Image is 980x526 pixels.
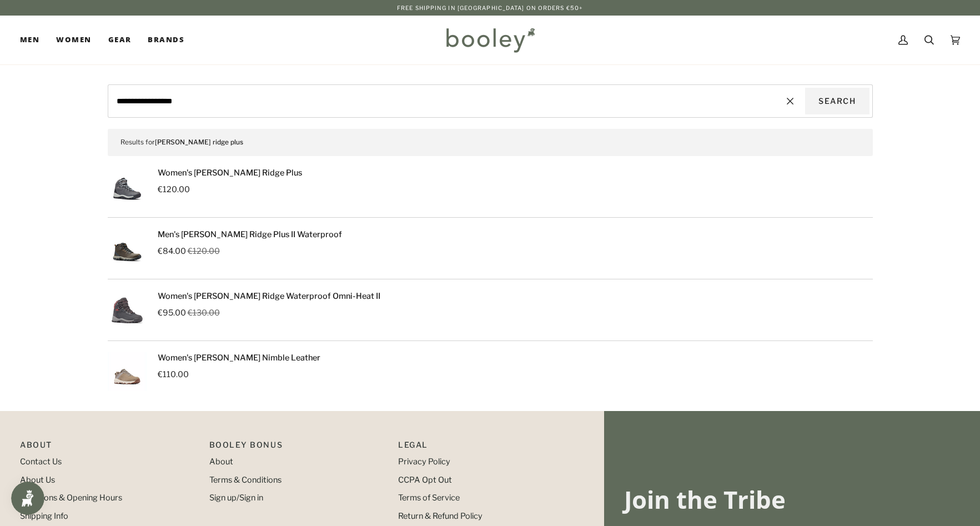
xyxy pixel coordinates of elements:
span: Men [20,34,39,46]
a: Sign up/Sign in [209,493,263,503]
p: Pipeline_Footer Sub [398,439,576,456]
a: Men [20,16,48,64]
a: Shipping Info [20,511,68,521]
a: Contact Us [20,457,62,467]
iframe: Button to open loyalty program pop-up [11,482,44,515]
span: €95.00 [158,308,186,318]
span: €120.00 [158,184,190,194]
span: Gear [108,34,132,46]
img: Columbia Women's Newton Ridge Plus Quarry / Cool Wave - Booley Galway [108,167,147,206]
p: Pipeline_Footer Main [20,439,198,456]
img: Columbia Women's Newton Ridge Waterproof Omni-Heat II Dark Grey / Beetroot - Booley Galway [108,290,147,329]
a: Women's [PERSON_NAME] Ridge Plus [158,168,302,178]
p: Free Shipping in [GEOGRAPHIC_DATA] on Orders €50+ [397,3,583,12]
img: Booley [441,24,539,56]
a: Women's [PERSON_NAME] Nimble Leather [158,353,320,363]
a: Men's [PERSON_NAME] Ridge Plus II Waterproof [158,229,342,239]
a: Women [48,16,99,64]
a: About [209,457,233,467]
button: Reset [775,88,805,114]
input: Search our store [111,88,775,114]
span: Women [56,34,91,46]
a: Women's [PERSON_NAME] Ridge Waterproof Omni-Heat II [158,291,380,301]
span: [PERSON_NAME] ridge plus [155,138,243,146]
span: €120.00 [188,246,220,256]
a: Terms of Service [398,493,460,503]
img: Columbia Women's Newton Nimble Leather Kettle / Cloud Grey - Booley Galway [108,352,147,391]
a: Locations & Opening Hours [20,493,122,503]
a: About Us [20,475,55,485]
a: Gear [100,16,140,64]
img: Columbia Men's Newton Ridge Plus II Waterproof Cordovan / Squash - Booley Galway [108,229,147,268]
h3: Join the Tribe [624,484,960,515]
a: CCPA Opt Out [398,475,452,485]
a: Privacy Policy [398,457,450,467]
button: Search [805,88,869,114]
a: Brands [139,16,193,64]
span: €84.00 [158,246,186,256]
p: Booley Bonus [209,439,388,456]
span: €110.00 [158,369,189,379]
p: Results for [120,136,860,150]
span: €130.00 [188,308,220,318]
a: Terms & Conditions [209,475,282,485]
span: Brands [148,34,184,46]
a: Return & Refund Policy [398,511,483,521]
